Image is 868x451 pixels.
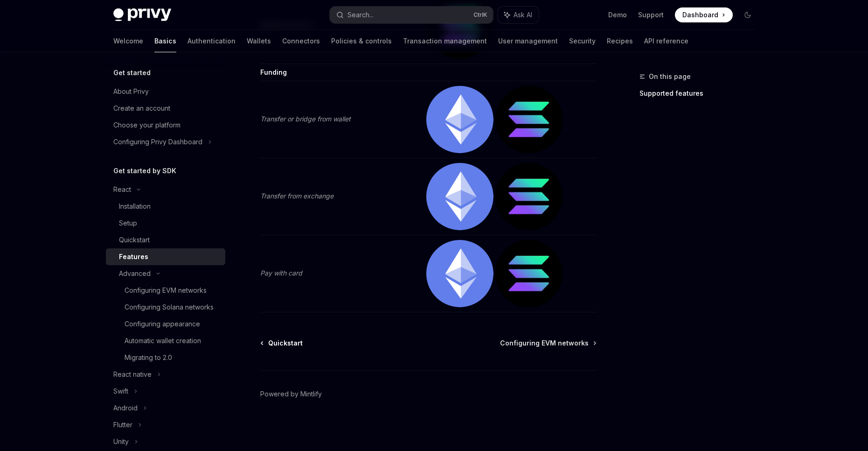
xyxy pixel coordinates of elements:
div: React native [113,369,152,380]
span: Configuring EVM networks [500,338,589,348]
a: Wallets [247,30,271,52]
button: Search...CtrlK [330,7,493,23]
img: dark logo [113,8,171,21]
em: Transfer or bridge from wallet [260,115,351,123]
div: Unity [113,436,129,447]
span: Ctrl K [473,11,487,19]
div: Create an account [113,103,170,114]
a: Powered by Mintlify [260,389,322,399]
a: Connectors [282,30,320,52]
span: Ask AI [514,10,532,20]
img: solana.png [495,86,562,153]
div: Features [119,251,148,262]
div: Flutter [113,419,132,430]
a: Configuring EVM networks [106,282,225,299]
a: Configuring Solana networks [106,299,225,316]
div: Configuring Privy Dashboard [113,136,202,148]
strong: Funding [260,68,287,76]
div: Swift [113,386,128,397]
a: Transaction management [403,30,487,52]
div: Configuring Solana networks [125,302,214,313]
button: Toggle dark mode [740,7,755,22]
div: About Privy [113,86,149,97]
a: API reference [644,30,688,52]
img: solana.png [495,163,562,230]
img: ethereum.png [426,240,493,307]
button: Ask AI [498,7,539,23]
div: Automatic wallet creation [125,335,201,346]
a: Welcome [113,30,143,52]
div: Configuring EVM networks [125,285,207,296]
a: Choose your platform [106,117,225,134]
a: Authentication [187,30,236,52]
span: Quickstart [268,338,303,348]
a: Configuring appearance [106,316,225,332]
h5: Get started [113,67,151,78]
div: React [113,184,131,195]
span: Dashboard [682,10,718,20]
div: Migrating to 2.0 [125,352,172,363]
div: Choose your platform [113,120,181,131]
span: On this page [649,71,691,82]
img: ethereum.png [426,163,493,230]
a: Policies & controls [331,30,392,52]
h5: Get started by SDK [113,165,176,176]
div: Installation [119,201,151,212]
a: Demo [608,10,627,20]
a: User management [498,30,558,52]
div: Quickstart [119,234,150,246]
a: Security [569,30,596,52]
img: solana.png [495,240,562,307]
img: ethereum.png [426,86,493,153]
a: Create an account [106,100,225,117]
div: Android [113,402,138,414]
a: Setup [106,215,225,232]
a: Installation [106,198,225,215]
em: Transfer from exchange [260,192,333,200]
div: Search... [347,9,374,21]
a: Dashboard [675,7,733,22]
a: Features [106,248,225,265]
a: About Privy [106,83,225,100]
a: Basics [154,30,176,52]
div: Configuring appearance [125,318,200,330]
div: Setup [119,218,137,229]
a: Quickstart [106,232,225,248]
em: Pay with card [260,269,302,277]
a: Automatic wallet creation [106,332,225,349]
a: Recipes [607,30,633,52]
a: Support [638,10,664,20]
a: Configuring EVM networks [500,338,596,348]
a: Quickstart [261,338,303,348]
a: Supported features [639,86,763,101]
div: Advanced [119,268,151,279]
a: Migrating to 2.0 [106,349,225,366]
